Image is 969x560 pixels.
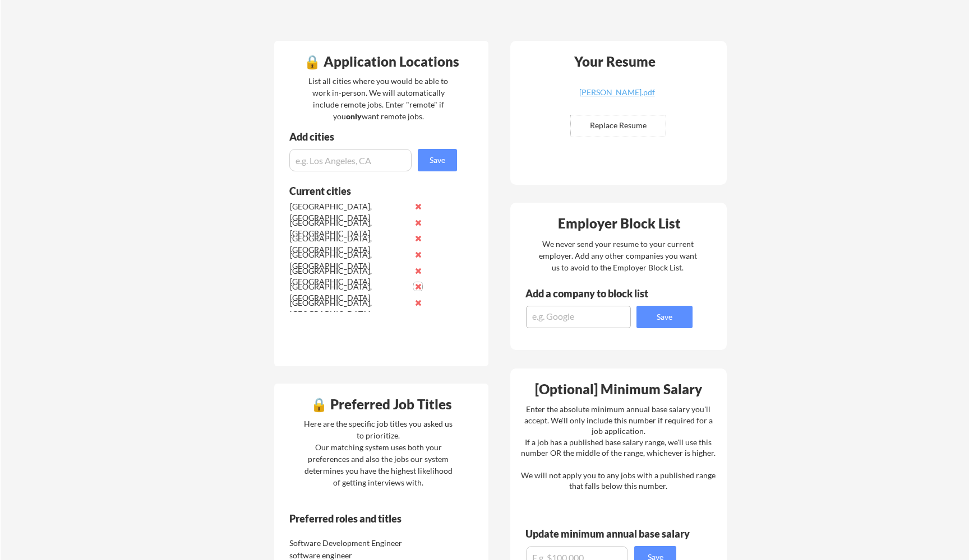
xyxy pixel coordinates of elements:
[290,201,408,223] div: [GEOGRAPHIC_DATA], [GEOGRAPHIC_DATA]
[346,111,362,121] strong: only
[289,149,412,171] input: e.g. Los Angeles, CA
[636,306,693,328] button: Save
[550,88,684,96] div: [PERSON_NAME].pdf
[290,265,408,287] div: [GEOGRAPHIC_DATA], [GEOGRAPHIC_DATA]
[277,55,486,68] div: 🔒 Application Locations
[301,75,455,122] div: List all cities where you would be able to work in-person. We will automatically include remote j...
[515,217,723,230] div: Employer Block List
[559,55,670,68] div: Your Resume
[521,404,716,492] div: Enter the absolute minimum annual base salary you'll accept. We'll only include this number if re...
[290,217,408,239] div: [GEOGRAPHIC_DATA], [GEOGRAPHIC_DATA]
[289,186,445,196] div: Current cities
[538,238,698,273] div: We never send your resume to your current employer. Add any other companies you want us to avoid ...
[514,382,723,396] div: [Optional] Minimum Salary
[301,418,455,488] div: Here are the specific job titles you asked us to prioritize. Our matching system uses both your p...
[525,288,666,298] div: Add a company to block list
[289,514,442,524] div: Preferred roles and titles
[290,297,408,319] div: [GEOGRAPHIC_DATA], [GEOGRAPHIC_DATA]
[290,249,408,271] div: [GEOGRAPHIC_DATA], [GEOGRAPHIC_DATA]
[418,149,457,171] button: Save
[277,398,486,411] div: 🔒 Preferred Job Titles
[550,88,684,106] a: [PERSON_NAME].pdf
[290,233,408,255] div: [GEOGRAPHIC_DATA], [GEOGRAPHIC_DATA]
[290,281,408,303] div: [GEOGRAPHIC_DATA], [GEOGRAPHIC_DATA]
[525,529,694,539] div: Update minimum annual base salary
[289,132,460,142] div: Add cities
[289,538,408,549] div: Software Development Engineer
